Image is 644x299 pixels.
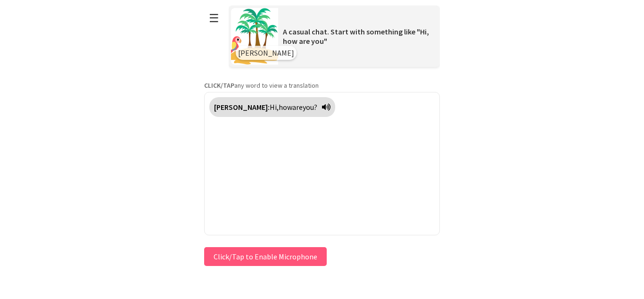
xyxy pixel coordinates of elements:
[214,102,270,112] strong: [PERSON_NAME]:
[231,8,278,65] img: Scenario Image
[204,247,327,266] button: Click/Tap to Enable Microphone
[238,48,294,58] span: [PERSON_NAME]
[204,6,224,30] button: ☰
[270,102,279,112] span: Hi,
[204,81,234,90] strong: CLICK/TAP
[204,81,440,90] p: any word to view a translation
[292,102,303,112] span: are
[283,27,429,46] span: A casual chat. Start with something like "Hi, how are you"
[209,97,335,117] div: Click to translate
[279,102,292,112] span: how
[303,102,317,112] span: you?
